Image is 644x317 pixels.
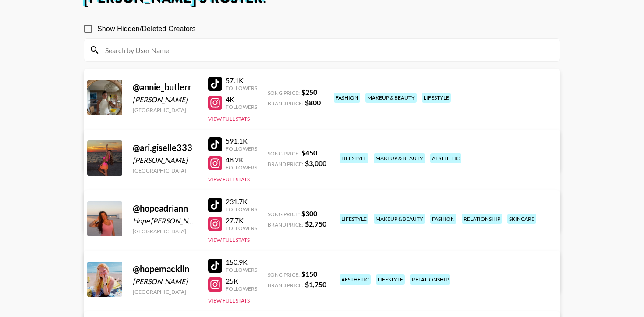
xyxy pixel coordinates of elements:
[226,85,257,91] div: Followers
[301,270,317,278] strong: $ 150
[226,206,257,213] div: Followers
[374,153,425,163] div: makeup & beauty
[305,159,326,167] strong: $ 3,000
[422,93,451,103] div: lifestyle
[226,104,257,110] div: Followers
[268,271,300,278] span: Song Price:
[226,285,257,292] div: Followers
[410,274,450,285] div: relationship
[305,220,326,228] strong: $ 2,750
[208,115,250,122] button: View Full Stats
[376,274,405,285] div: lifestyle
[226,277,257,285] div: 25K
[226,137,257,145] div: 591.1K
[133,142,198,153] div: @ ari.giselle333
[133,263,198,274] div: @ hopemacklin
[268,90,300,96] span: Song Price:
[226,197,257,206] div: 231.7K
[340,153,368,163] div: lifestyle
[133,277,198,286] div: [PERSON_NAME]
[226,155,257,164] div: 48.2K
[305,280,326,288] strong: $ 1,750
[226,164,257,171] div: Followers
[208,237,250,243] button: View Full Stats
[301,88,317,96] strong: $ 250
[268,211,300,217] span: Song Price:
[133,156,198,165] div: [PERSON_NAME]
[226,76,257,85] div: 57.1K
[133,216,198,225] div: Hope [PERSON_NAME]
[97,24,196,34] span: Show Hidden/Deleted Creators
[133,107,198,113] div: [GEOGRAPHIC_DATA]
[133,82,198,93] div: @ annie_butlerr
[208,176,250,183] button: View Full Stats
[365,93,417,103] div: makeup & beauty
[133,228,198,234] div: [GEOGRAPHIC_DATA]
[226,267,257,273] div: Followers
[301,148,317,157] strong: $ 450
[334,93,360,103] div: fashion
[340,274,371,285] div: aesthetic
[226,258,257,267] div: 150.9K
[374,214,425,224] div: makeup & beauty
[100,43,555,57] input: Search by User Name
[268,150,300,157] span: Song Price:
[133,167,198,174] div: [GEOGRAPHIC_DATA]
[301,209,317,217] strong: $ 300
[133,203,198,214] div: @ hopeadriann
[208,297,250,304] button: View Full Stats
[462,214,502,224] div: relationship
[430,153,461,163] div: aesthetic
[268,100,303,107] span: Brand Price:
[226,225,257,231] div: Followers
[305,98,321,107] strong: $ 800
[226,216,257,225] div: 27.7K
[133,95,198,104] div: [PERSON_NAME]
[340,214,368,224] div: lifestyle
[268,161,303,167] span: Brand Price:
[133,288,198,295] div: [GEOGRAPHIC_DATA]
[226,145,257,152] div: Followers
[268,221,303,228] span: Brand Price:
[430,214,456,224] div: fashion
[226,95,257,104] div: 4K
[507,214,536,224] div: skincare
[268,282,303,288] span: Brand Price:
